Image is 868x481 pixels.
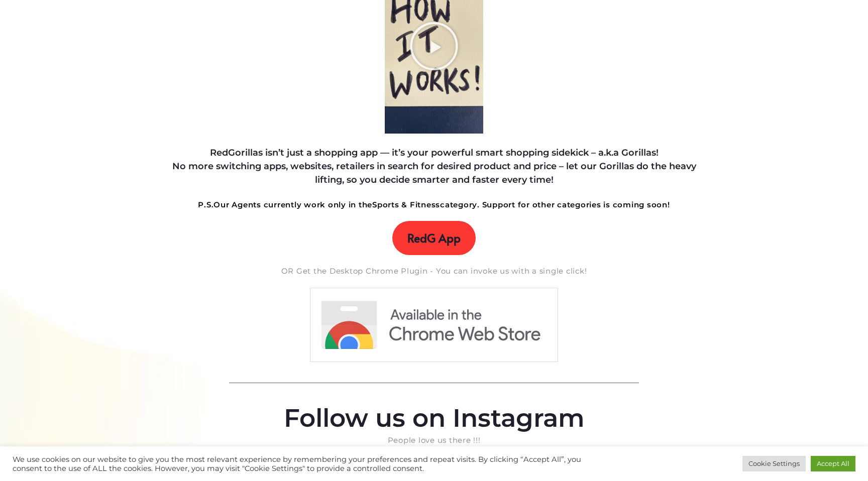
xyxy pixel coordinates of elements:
[161,146,707,187] h4: RedGorillas isn’t just a shopping app — it’s your powerful smart shopping sidekick – a.k.a Gorill...
[392,221,476,255] a: RedG App
[811,456,855,471] a: Accept All
[742,456,806,471] a: Cookie Settings
[161,265,707,277] h5: OR Get the Desktop Chrome Plugin - You can invoke us with a single click!
[407,231,461,245] span: RedG App
[161,403,707,433] h2: Follow us on Instagram
[198,200,670,209] strong: Our Agents currently work only in the category. Support for other categories is coming soon!
[161,434,707,446] h6: People love us there !!!
[309,287,559,363] img: RedGorillas Shopping App!
[372,200,440,209] strong: Sports & Fitness
[198,200,213,209] strong: P.S.
[13,455,603,473] div: We use cookies on our website to give you the most relevant experience by remembering your prefer...
[409,21,459,71] div: Play Video about RedGorillas How it Works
